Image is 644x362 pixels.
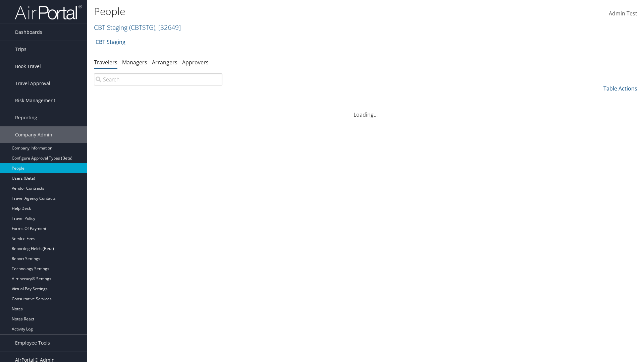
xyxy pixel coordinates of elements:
span: Employee Tools [15,335,50,351]
a: Table Actions [603,85,637,92]
span: Company Admin [15,126,52,143]
span: Travel Approval [15,75,50,92]
a: Arrangers [152,59,177,66]
a: Managers [122,59,147,66]
span: Reporting [15,109,37,126]
img: airportal-logo.png [15,4,82,20]
span: ( CBTSTG ) [129,23,155,32]
span: Dashboards [15,24,42,41]
span: Risk Management [15,92,55,109]
a: CBT Staging [94,23,181,32]
a: Approvers [182,59,209,66]
a: Travelers [94,59,117,66]
div: Loading... [94,103,637,119]
h1: People [94,4,456,18]
input: Search [94,73,222,85]
a: Admin Test [609,3,637,24]
span: , [ 32649 ] [155,23,181,32]
span: Trips [15,41,26,58]
span: Admin Test [609,10,637,17]
span: Book Travel [15,58,41,75]
a: CBT Staging [96,35,125,49]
